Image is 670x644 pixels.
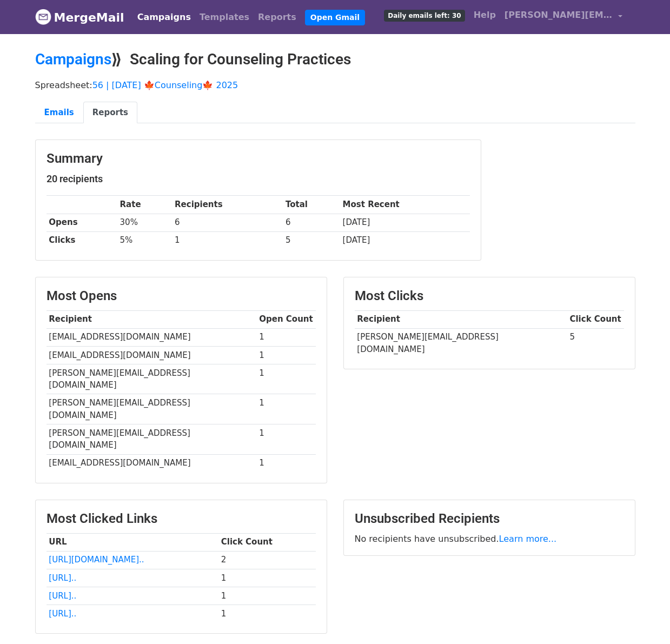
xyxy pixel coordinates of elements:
td: 1 [257,394,316,424]
span: Daily emails left: 30 [384,10,465,22]
a: Help [469,4,500,26]
a: Emails [35,102,83,124]
a: [URL].. [49,609,76,619]
td: 1 [218,569,316,587]
a: Campaigns [133,6,195,28]
a: [URL].. [49,591,76,601]
a: [PERSON_NAME][EMAIL_ADDRESS][DOMAIN_NAME] [500,4,627,30]
td: 1 [257,346,316,364]
th: Clicks [47,231,117,249]
td: 2 [218,551,316,569]
th: Recipient [47,310,257,328]
a: MergeMail [35,6,124,29]
th: URL [47,533,218,551]
a: 56 | [DATE] 🍁Counseling🍁 2025 [92,80,238,90]
td: 1 [257,328,316,346]
td: 30% [117,214,173,231]
th: Click Count [218,533,316,551]
a: Open Gmail [305,10,365,25]
td: [PERSON_NAME][EMAIL_ADDRESS][DOMAIN_NAME] [47,394,257,424]
td: 1 [257,424,316,455]
td: 1 [218,587,316,605]
p: No recipients have unsubscribed. [355,533,624,545]
h3: Most Clicked Links [47,511,316,527]
td: 5% [117,231,173,249]
h3: Summary [47,151,470,167]
th: Open Count [257,310,316,328]
p: Spreadsheet: [35,79,635,91]
th: Recipients [172,196,283,214]
img: MergeMail logo [35,9,51,25]
td: 1 [257,364,316,394]
h2: ⟫ Scaling for Counseling Practices [35,50,635,69]
th: Total [283,196,340,214]
a: Reports [254,6,301,28]
h3: Most Opens [47,288,316,304]
th: Rate [117,196,173,214]
td: [EMAIL_ADDRESS][DOMAIN_NAME] [47,328,257,346]
iframe: Chat Widget [616,592,670,644]
a: [URL].. [49,573,76,583]
td: 1 [172,231,283,249]
td: [PERSON_NAME][EMAIL_ADDRESS][DOMAIN_NAME] [47,364,257,394]
td: [DATE] [340,214,470,231]
a: Learn more... [499,534,557,544]
th: Recipient [355,310,567,328]
td: 1 [218,605,316,622]
a: Daily emails left: 30 [380,4,469,26]
td: 5 [567,328,624,358]
td: [PERSON_NAME][EMAIL_ADDRESS][DOMAIN_NAME] [47,424,257,455]
th: Opens [47,214,117,231]
h5: 20 recipients [47,173,470,185]
td: [EMAIL_ADDRESS][DOMAIN_NAME] [47,346,257,364]
a: Templates [195,6,254,28]
th: Most Recent [340,196,470,214]
td: 5 [283,231,340,249]
h3: Most Clicks [355,288,624,304]
h3: Unsubscribed Recipients [355,511,624,527]
td: 6 [172,214,283,231]
td: [EMAIL_ADDRESS][DOMAIN_NAME] [47,454,257,472]
td: [PERSON_NAME][EMAIL_ADDRESS][DOMAIN_NAME] [355,328,567,358]
a: Campaigns [35,50,111,68]
a: [URL][DOMAIN_NAME].. [49,555,144,565]
span: [PERSON_NAME][EMAIL_ADDRESS][DOMAIN_NAME] [505,9,613,22]
td: 6 [283,214,340,231]
td: [DATE] [340,231,470,249]
td: 1 [257,454,316,472]
a: Reports [83,102,137,124]
th: Click Count [567,310,624,328]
